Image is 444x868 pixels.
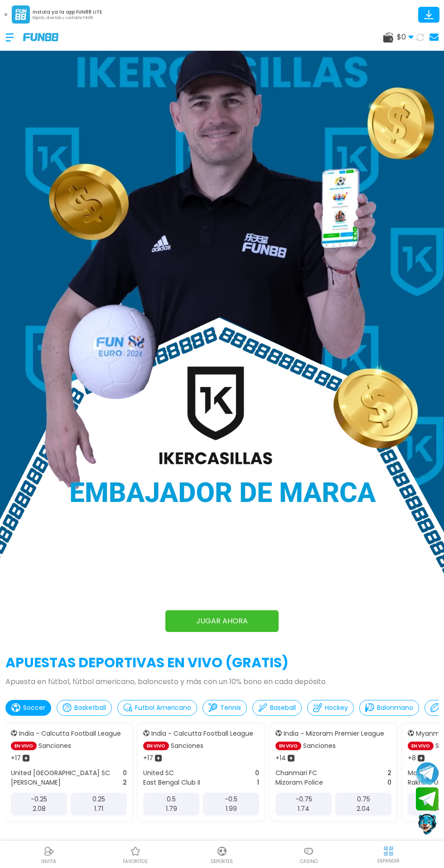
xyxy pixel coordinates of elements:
[220,703,241,713] p: Tennis
[397,32,414,43] span: $ 0
[43,846,54,857] img: Referral
[203,700,247,716] button: Tennis
[130,846,141,857] img: Casino Favoritos
[19,729,121,738] p: India - Calcutta Football League
[387,778,391,787] p: 0
[11,768,110,778] p: United [GEOGRAPHIC_DATA] SC
[94,804,103,814] p: 1.71
[5,652,439,673] h2: APUESTAS DEPORTIVAS EN VIVO (gratis)
[275,753,286,763] p: + 14
[387,768,391,778] p: 2
[211,858,233,865] p: Deportes
[117,700,197,716] button: Futbol Americano
[225,795,237,804] p: -0.5
[11,778,61,787] p: [PERSON_NAME]
[5,676,439,687] p: Apuesta en fútbol, fútbol americano, baloncesto y más con un 10% bono en cada depósito
[252,700,302,716] button: Baseball
[31,795,47,804] p: -0.25
[359,700,419,716] button: Balonmano
[143,753,153,763] p: + 17
[300,858,318,865] p: Casino
[151,729,253,738] p: India - Calcutta Football League
[357,804,370,814] p: 2.04
[57,700,112,716] button: Basketball
[298,804,309,814] p: 1.74
[171,741,203,751] p: Sanciones
[275,768,317,778] p: Chanmari FC
[303,846,314,857] img: Casino
[167,795,176,804] p: 0.5
[416,813,439,836] button: Contact customer service
[143,768,174,778] p: United SC
[307,700,354,716] button: Hockey
[74,703,106,713] p: Basketball
[165,610,279,632] a: JUGAR AHORA
[179,844,265,865] a: DeportesDeportesDeportes
[143,742,169,750] p: EN VIVO
[377,703,413,713] p: Balonmano
[275,778,323,787] p: Mizoram Police
[33,15,102,21] p: Rápido, divertido y confiable FUN88
[217,846,227,857] img: Deportes
[416,787,439,811] button: Join telegram
[295,795,312,804] p: -0.75
[5,700,51,716] button: Soccer
[275,742,301,750] p: EN VIVO
[123,858,148,865] p: favoritos
[123,768,127,778] p: 0
[11,742,37,750] p: EN VIVO
[416,762,439,785] button: Join telegram channel
[270,703,296,713] p: Baseball
[11,753,21,763] p: + 17
[408,753,416,763] p: + 8
[166,804,177,814] p: 1.79
[23,33,58,41] img: Company Logo
[33,9,102,15] p: Instala ya la app FUN88 LITE
[226,804,237,814] p: 1.99
[265,844,352,865] a: CasinoCasinoCasino
[383,845,394,857] img: hide
[377,858,400,864] p: EXPANDIR
[123,778,127,787] p: 2
[135,703,191,713] p: Futbol Americano
[143,778,200,787] p: East Bengal Club II
[325,703,348,713] p: Hockey
[5,844,92,865] a: ReferralReferralINVITA
[33,804,46,814] p: 2.08
[255,768,259,778] p: 0
[92,844,179,865] a: Casino FavoritosCasino Favoritosfavoritos
[23,703,45,713] p: Soccer
[92,795,105,804] p: 0.25
[41,858,56,865] p: INVITA
[12,5,30,24] img: App Logo
[408,742,434,750] p: EN VIVO
[39,741,71,751] p: Sanciones
[357,795,370,804] p: 0.75
[303,741,336,751] p: Sanciones
[284,729,384,738] p: India - Mizoram Premier League
[257,778,259,787] p: 1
